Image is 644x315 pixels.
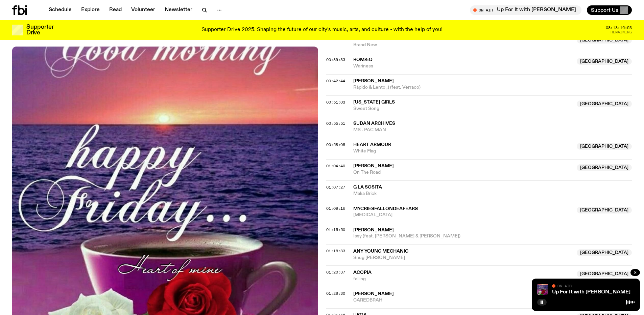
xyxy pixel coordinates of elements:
[201,27,443,33] p: Supporter Drive 2025: Shaping the future of our city’s music, arts, and culture - with the help o...
[45,5,76,15] a: Schedule
[353,79,394,83] span: [PERSON_NAME]
[353,212,573,218] span: [MEDICAL_DATA]
[326,122,345,125] button: 00:55:51
[326,185,345,189] button: 01:07:27
[326,163,345,169] span: 01:04:40
[326,121,345,126] span: 00:55:51
[577,164,632,171] span: [GEOGRAPHIC_DATA]
[353,57,373,62] span: ROMÆO
[326,292,345,295] button: 01:28:30
[353,206,418,211] span: mycriesfallondeafears
[353,249,408,254] span: Any Young Mechanic
[326,207,345,210] button: 01:09:16
[326,58,345,62] button: 00:39:33
[326,228,345,232] button: 01:15:50
[353,185,382,190] span: G La Sosita
[353,169,573,176] span: On The Road
[577,143,632,150] span: [GEOGRAPHIC_DATA]
[326,143,345,147] button: 00:58:08
[326,164,345,168] button: 01:04:40
[105,5,126,15] a: Read
[353,127,632,133] span: MS . PAC MAN
[26,24,53,36] h3: Supporter Drive
[470,5,581,15] button: On AirUp For It with [PERSON_NAME]
[326,142,345,147] span: 00:58:08
[353,164,394,168] span: [PERSON_NAME]
[353,106,573,112] span: Sweet Song
[353,191,632,197] span: Maka Brick
[326,57,345,62] span: 00:39:33
[577,207,632,213] span: [GEOGRAPHIC_DATA]
[353,100,395,105] span: [US_STATE] Girls
[326,227,345,232] span: 01:15:50
[353,84,632,91] span: Rápido & Lento ;) (feat. Verraco)
[577,101,632,107] span: [GEOGRAPHIC_DATA]
[161,5,196,15] a: Newsletter
[611,30,632,34] span: Remaining
[353,276,573,282] span: falling
[577,270,632,277] span: [GEOGRAPHIC_DATA]
[577,58,632,65] span: [GEOGRAPHIC_DATA]
[353,297,573,304] span: CAREDBRAH
[353,291,394,296] span: [PERSON_NAME]
[326,248,345,254] span: 01:18:33
[353,255,573,261] span: Snug [PERSON_NAME]
[353,42,573,48] span: Brand New
[577,37,632,44] span: [GEOGRAPHIC_DATA]
[326,270,345,274] button: 01:20:37
[326,99,345,105] span: 00:51:03
[353,233,632,239] span: Issy (feat. [PERSON_NAME] & [PERSON_NAME])
[591,7,618,13] span: Support Us
[353,142,391,147] span: Heart Armour
[552,289,630,295] a: Up For It with [PERSON_NAME]
[326,184,345,190] span: 01:07:27
[353,228,394,232] span: [PERSON_NAME]
[353,270,372,275] span: Acopia
[326,79,345,83] button: 00:42:44
[353,148,573,154] span: White Flag
[326,78,345,84] span: 00:42:44
[326,269,345,275] span: 01:20:37
[77,5,104,15] a: Explore
[587,5,632,15] button: Support Us
[353,63,573,69] span: Wariness
[557,284,572,288] span: On Air
[127,5,159,15] a: Volunteer
[326,206,345,211] span: 01:09:16
[353,121,395,126] span: Sudan Archives
[326,291,345,296] span: 01:28:30
[326,101,345,104] button: 00:51:03
[326,249,345,253] button: 01:18:33
[326,37,345,40] button: 00:34:10
[577,249,632,256] span: [GEOGRAPHIC_DATA]
[606,26,632,30] span: 08:13:16:53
